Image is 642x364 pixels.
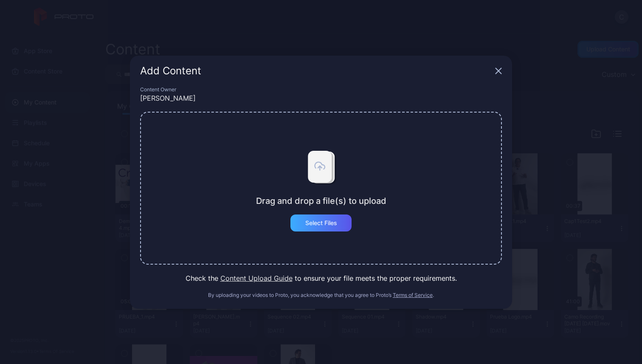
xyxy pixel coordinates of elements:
[305,220,337,226] div: Select Files
[393,292,433,299] button: Terms of Service
[256,196,386,206] div: Drag and drop a file(s) to upload
[140,66,492,76] div: Add Content
[140,292,502,299] div: By uploading your videos to Proto, you acknowledge that you agree to Proto’s .
[140,273,502,283] div: Check the to ensure your file meets the proper requirements.
[140,93,502,103] div: [PERSON_NAME]
[140,86,502,93] div: Content Owner
[220,273,293,283] button: Content Upload Guide
[290,214,352,231] button: Select Files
